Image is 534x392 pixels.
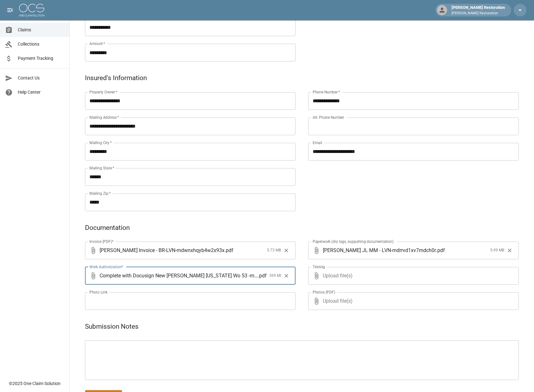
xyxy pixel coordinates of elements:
label: Property Owner [89,89,118,95]
label: Invoice (PDF)* [89,239,114,244]
label: Amount [89,41,105,46]
label: Photo Link [89,289,107,295]
label: Testing [313,264,325,269]
button: Clear [282,246,291,255]
span: . pdf [258,272,267,279]
label: Work Authorization* [89,264,123,269]
span: Payment Tracking [18,55,64,62]
span: Complete with Docusign New [PERSON_NAME] [US_STATE] Wo 53 -me780hxmqyd5q2s4 [100,272,258,279]
span: Contact Us [18,75,64,81]
label: Mailing Zip [89,191,111,196]
label: Email [313,140,322,145]
button: open drawer [4,4,16,16]
div: [PERSON_NAME] Restoration [449,4,507,16]
label: Mailing Address [89,115,119,120]
span: Help Center [18,89,64,96]
img: ocs-logo-white-transparent.png [19,4,44,16]
label: Paperwork (dry logs, supporting documentation) [313,239,394,244]
label: Alt. Phone Number [313,115,344,120]
span: 5.99 MB [490,247,504,254]
span: 369 kB [269,273,281,279]
label: Phone Number [313,89,340,95]
span: . pdf [225,247,233,254]
span: Collections [18,41,64,47]
span: . pdf [436,247,445,254]
span: Upload file(s) [323,292,502,310]
label: Mailing State [89,165,114,171]
span: Upload file(s) [323,267,502,285]
p: [PERSON_NAME] Restoration [452,11,505,16]
label: Mailing City [89,140,112,145]
div: © 2025 One Claim Solution [9,380,61,387]
button: Clear [282,271,291,281]
span: Claims [18,27,64,33]
span: 5.73 MB [267,247,281,254]
span: [PERSON_NAME] Invoice - BR-LVN-mdwnxhqyb4w2x93x [100,247,225,254]
button: Clear [505,246,514,255]
span: [PERSON_NAME] JL MM - LVN-mdrrvd1xv7mdch0r [323,247,436,254]
label: Photos (PDF) [313,289,335,295]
